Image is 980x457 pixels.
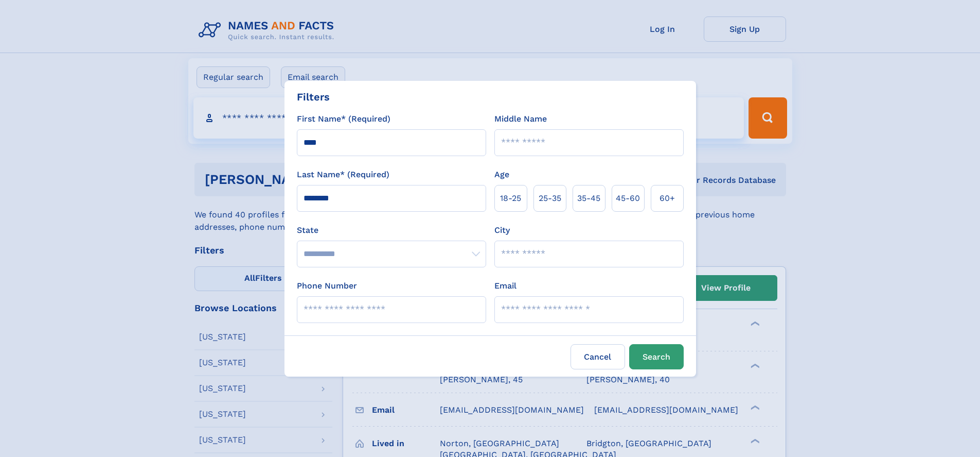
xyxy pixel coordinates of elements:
[297,168,389,181] label: Last Name* (Required)
[629,344,684,369] button: Search
[297,280,357,292] label: Phone Number
[539,192,561,205] span: 25‑35
[616,192,640,205] span: 45‑60
[500,192,521,205] span: 18‑25
[571,344,625,369] label: Cancel
[494,224,510,236] label: City
[297,113,390,125] label: First Name* (Required)
[494,113,547,125] label: Middle Name
[297,89,330,105] div: Filters
[577,192,600,205] span: 35‑45
[660,192,675,205] span: 60+
[494,280,516,292] label: Email
[494,168,509,181] label: Age
[297,224,486,236] label: State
